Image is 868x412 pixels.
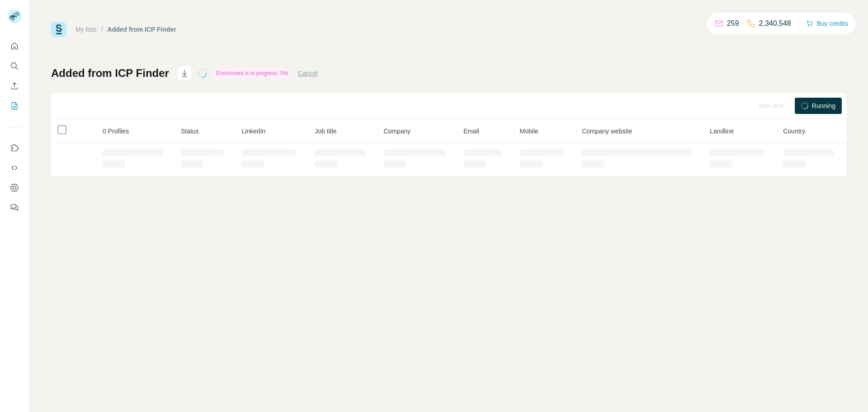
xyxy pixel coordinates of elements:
button: Dashboard [7,180,22,196]
span: Status [181,128,199,135]
p: 2,340,548 [759,18,791,29]
span: Email [463,128,479,135]
h1: Added from ICP Finder [51,66,169,81]
span: Running [812,101,835,110]
a: My lists [75,26,97,33]
span: Job title [315,128,336,135]
span: Mobile [520,128,538,135]
span: Country [783,128,805,135]
button: Quick start [7,38,22,54]
button: Enrich CSV [7,78,22,94]
span: Landline [710,128,734,135]
button: Use Surfe on LinkedIn [7,140,22,156]
button: Search [7,58,22,74]
div: Added from ICP Finder [108,25,176,34]
button: Use Surfe API [7,160,22,176]
button: My lists [7,98,22,114]
span: Company [383,128,410,135]
p: 259 [727,18,739,29]
button: Buy credits [806,17,848,30]
button: Feedback [7,199,22,216]
span: Company website [582,128,632,135]
span: LinkedIn [241,128,265,135]
div: Enrichment is in progress: 0% [213,68,291,79]
button: Cancel [298,69,318,78]
img: Surfe Logo [51,22,66,37]
span: 0 Profiles [103,128,129,135]
li: / [101,25,103,34]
